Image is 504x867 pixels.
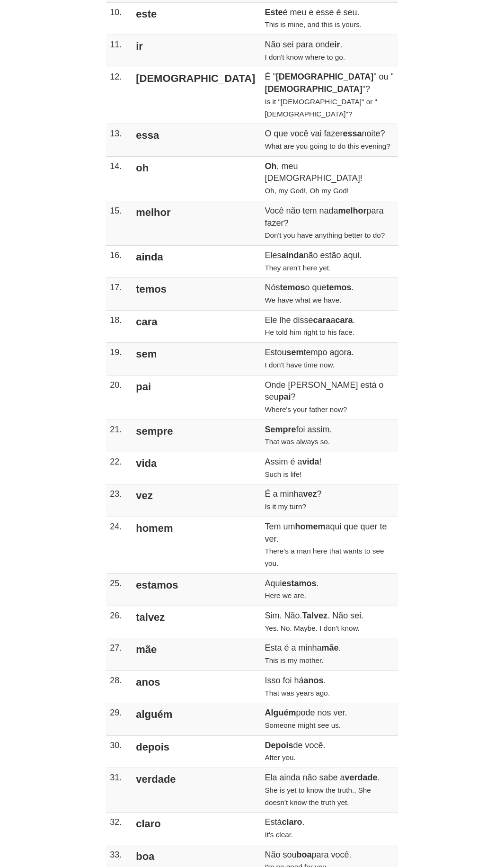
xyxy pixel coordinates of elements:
[130,703,261,735] td: alguém
[106,124,130,156] td: 13.
[321,643,338,652] strong: mãe
[106,768,130,813] td: 31.
[106,484,130,517] td: 23.
[130,606,261,638] td: talvez
[265,425,296,434] strong: Sempre
[261,768,398,813] td: Ela ainda não sabe a .
[261,310,398,342] td: Ele lhe disse a .
[130,813,261,845] td: claro
[106,638,130,670] td: 27.
[265,721,341,729] small: Someone might see us.
[261,420,398,452] td: foi assim.
[130,67,261,124] td: [DEMOGRAPHIC_DATA]
[261,245,398,277] td: Eles não estão aqui.
[130,375,261,420] td: pai
[130,2,261,35] td: este
[265,142,390,150] small: What are you going to do this evening?
[106,156,130,201] td: 14.
[106,573,130,606] td: 25.
[265,741,293,750] strong: Depois
[265,296,341,304] small: We have what we have.
[326,283,351,292] strong: temos
[265,84,362,94] strong: [DEMOGRAPHIC_DATA]
[261,484,398,517] td: É a minha ?
[130,278,261,310] td: temos
[106,452,130,484] td: 22.
[345,773,378,782] strong: verdade
[130,638,261,670] td: mãe
[265,656,323,664] small: This is my mother.
[265,470,301,478] small: Such is life!
[296,850,311,859] strong: boa
[106,35,130,67] td: 11.
[265,264,331,272] small: They aren't here yet.
[106,67,130,124] td: 12.
[261,606,398,638] td: Sim. Não. . Não sei.
[106,420,130,452] td: 21.
[130,310,261,342] td: cara
[106,606,130,638] td: 26.
[265,98,377,118] small: Is it "[DEMOGRAPHIC_DATA]" or "[DEMOGRAPHIC_DATA]"?
[265,361,334,369] small: I don't have time now.
[336,315,353,325] strong: cara
[130,484,261,517] td: vez
[295,522,325,531] strong: homem
[261,201,398,245] td: Você não tem nada para fazer?
[265,231,385,239] small: Don't you have anything better to do?
[130,35,261,67] td: ir
[278,392,291,402] strong: pai
[261,813,398,845] td: Está .
[265,786,371,806] small: She is yet to know the truth., She doesn't know the truth yet.
[265,161,276,171] strong: Oh
[265,502,306,510] small: Is it my turn?
[261,703,398,735] td: pode nos ver.
[261,278,398,310] td: Nós o que .
[130,124,261,156] td: essa
[261,343,398,375] td: Estou tempo agora.
[130,201,261,245] td: melhor
[261,735,398,768] td: de você.
[261,124,398,156] td: O que você vai fazer noite?
[265,187,349,195] small: Oh, my God!, Oh my God!
[265,624,359,632] small: Yes. No. Maybe. I don't know.
[303,489,317,499] strong: vez
[130,343,261,375] td: sem
[265,708,296,717] strong: Alguém
[130,452,261,484] td: vida
[302,457,319,466] strong: vida
[265,328,354,336] small: He told him right to his face.
[106,517,130,573] td: 24.
[265,753,295,761] small: After you.
[261,452,398,484] td: Assim é a !
[106,278,130,310] td: 17.
[106,703,130,735] td: 29.
[265,831,293,839] small: It's clear.
[106,201,130,245] td: 15.
[130,517,261,573] td: homem
[130,156,261,201] td: oh
[265,405,347,413] small: Where's your father now?
[286,348,303,357] strong: sem
[303,676,323,685] strong: anos
[130,245,261,277] td: ainda
[261,375,398,420] td: Onde [PERSON_NAME] está o seu ?
[265,689,330,697] small: That was years ago.
[130,573,261,606] td: estamos
[261,2,398,35] td: é meu e esse é seu.
[265,438,330,446] small: That was always so.
[106,310,130,342] td: 18.
[335,40,340,49] strong: ir
[302,611,327,620] strong: Talvez
[343,129,362,138] strong: essa
[261,573,398,606] td: Aqui .
[265,547,384,567] small: There's a man here that wants to see you.
[276,72,373,81] strong: [DEMOGRAPHIC_DATA]
[265,20,362,28] small: This is mine, and this is yours.
[313,315,330,325] strong: cara
[106,375,130,420] td: 20.
[338,206,367,215] strong: melhor
[130,735,261,768] td: depois
[106,245,130,277] td: 16.
[282,817,302,827] strong: claro
[265,8,283,17] strong: Este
